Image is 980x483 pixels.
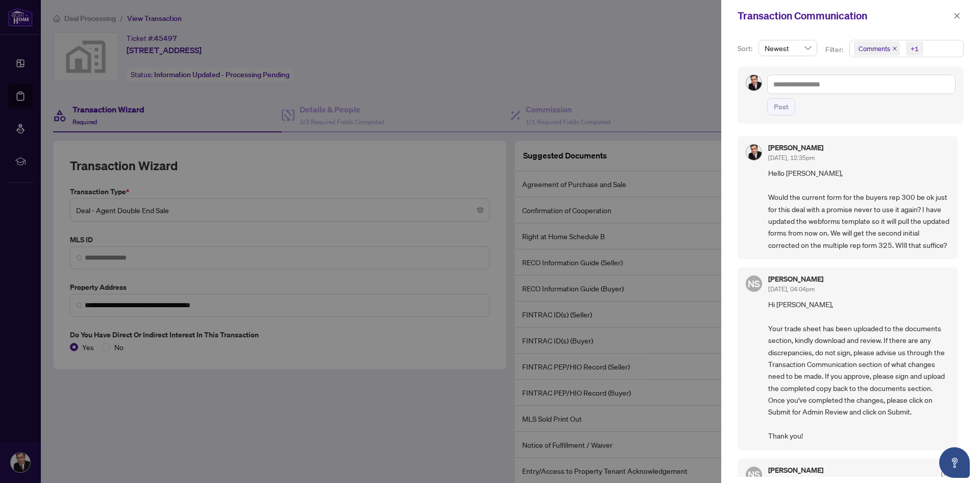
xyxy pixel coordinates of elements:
[748,467,760,481] span: NS
[738,43,754,54] p: Sort:
[746,145,762,160] img: Profile Icon
[859,43,890,54] span: Comments
[765,40,811,56] span: Newest
[892,46,897,51] span: close
[767,98,795,116] button: Post
[768,154,815,162] span: [DATE], 12:35pm
[768,144,823,151] h5: [PERSON_NAME]
[911,43,919,54] div: +1
[748,277,760,291] span: NS
[768,167,949,251] span: Hello [PERSON_NAME], Would the current form for the buyers rep 300 be ok just for this deal with ...
[768,285,815,293] span: [DATE], 04:04pm
[738,8,950,24] div: Transaction Communication
[854,41,900,56] span: Comments
[768,298,949,442] span: Hi [PERSON_NAME], Your trade sheet has been uploaded to the documents section, kindly download an...
[768,467,823,474] h5: [PERSON_NAME]
[768,275,823,283] h5: [PERSON_NAME]
[825,44,845,55] p: Filter:
[939,447,970,478] button: Open asap
[953,12,961,19] span: close
[941,470,949,478] span: check-circle
[746,75,762,90] img: Profile Icon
